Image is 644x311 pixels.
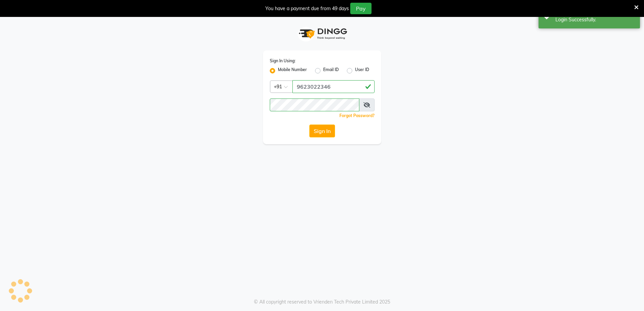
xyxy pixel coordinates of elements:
[323,67,339,75] label: Email ID
[355,67,369,75] label: User ID
[555,16,635,23] div: Login Successfully.
[295,24,349,44] img: logo1.svg
[265,5,349,12] div: You have a payment due from 49 days
[270,98,359,111] input: Username
[339,113,375,118] a: Forgot Password?
[278,67,307,75] label: Mobile Number
[350,3,372,14] button: Pay
[292,80,375,93] input: Username
[309,125,335,137] button: Sign In
[270,58,295,64] label: Sign In Using:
